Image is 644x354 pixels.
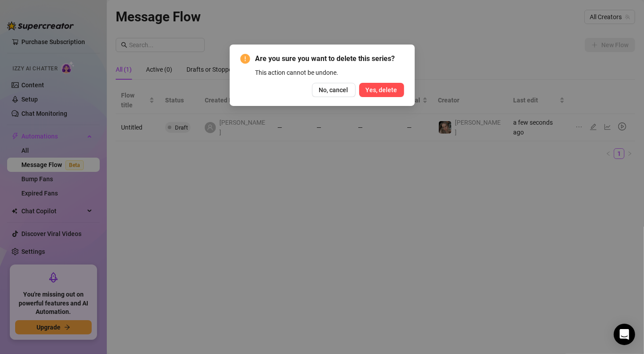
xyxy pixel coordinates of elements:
[312,83,356,97] button: No, cancel
[255,68,404,77] div: This action cannot be undone.
[366,86,397,94] span: Yes, delete
[319,86,348,94] span: No, cancel
[255,53,404,64] span: Are you sure you want to delete this series?
[359,83,404,97] button: Yes, delete
[614,324,635,345] div: Open Intercom Messenger
[240,54,250,64] span: exclamation-circle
